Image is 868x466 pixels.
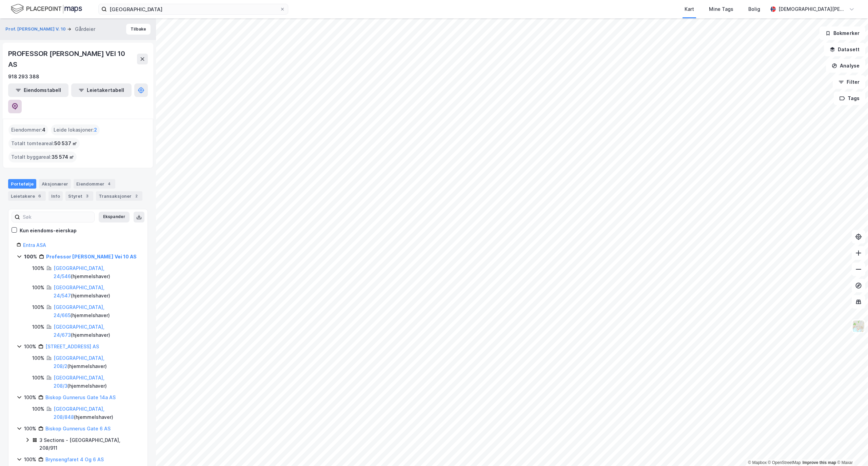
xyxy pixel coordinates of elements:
div: 100% [24,425,36,433]
div: ( hjemmelshaver ) [54,303,139,319]
div: Eiendommer [74,179,115,189]
div: 100% [32,323,44,331]
button: Datasett [824,43,865,56]
div: ( hjemmelshaver ) [54,405,139,421]
div: 100% [32,303,44,311]
div: 100% [32,374,44,382]
span: 35 574 ㎡ [52,153,74,161]
a: [GEOGRAPHIC_DATA], 24/547 [54,285,104,298]
a: Entra ASA [23,242,46,248]
div: Transaksjoner [96,191,142,201]
div: 3 Sections - [GEOGRAPHIC_DATA], 208/911 [39,436,139,452]
div: Kontrollprogram for chat [834,433,868,466]
div: Kun eiendoms-eierskap [20,227,77,235]
div: 2 [133,193,140,199]
div: Totalt tomteareal : [8,138,80,149]
a: [GEOGRAPHIC_DATA], 24/546 [54,265,104,279]
div: 100% [32,264,44,272]
div: ( hjemmelshaver ) [54,323,139,339]
a: Improve this map [803,460,836,465]
button: Prof. [PERSON_NAME] V. 10 [5,26,67,33]
div: 100% [32,284,44,292]
div: ( hjemmelshaver ) [54,354,139,370]
div: Portefølje [8,179,36,189]
a: [GEOGRAPHIC_DATA], 208/2 [54,355,104,369]
span: 50 537 ㎡ [54,139,77,148]
button: Filter [833,75,865,89]
a: Biskop Gunnerus Gate 14a AS [45,394,116,400]
span: 2 [94,126,97,134]
iframe: Chat Widget [834,433,868,466]
a: [GEOGRAPHIC_DATA], 24/665 [54,304,104,318]
button: Tags [834,92,865,105]
div: Bolig [748,5,760,13]
div: 6 [36,193,43,199]
div: Totalt byggareal : [8,152,77,162]
span: 4 [42,126,45,134]
div: 100% [32,354,44,362]
button: Analyse [826,59,865,73]
button: Leietakertabell [71,83,132,97]
div: ( hjemmelshaver ) [54,284,139,300]
div: 100% [32,405,44,413]
button: Eiendomstabell [8,83,68,97]
a: Professor [PERSON_NAME] Vei 10 AS [46,254,137,259]
img: logo.f888ab2527a4732fd821a326f86c7f29.svg [11,3,82,15]
div: Eiendommer : [8,124,48,135]
div: Kart [685,5,694,13]
div: Gårdeier [75,25,95,33]
img: Z [852,320,865,333]
div: Aksjonærer [39,179,71,189]
a: [GEOGRAPHIC_DATA], 208/3 [54,375,104,389]
div: ( hjemmelshaver ) [54,264,139,280]
div: 100% [24,393,36,402]
a: [STREET_ADDRESS] AS [45,344,99,349]
div: 918 293 388 [8,73,39,81]
div: 3 [84,193,91,199]
div: 100% [24,253,37,261]
a: OpenStreetMap [768,460,801,465]
div: Info [48,191,63,201]
div: Leide lokasjoner : [51,124,100,135]
div: 100% [24,455,36,464]
a: Brynsengfaret 4 Og 6 AS [45,457,104,462]
div: ( hjemmelshaver ) [54,374,139,390]
div: [DEMOGRAPHIC_DATA][PERSON_NAME] [778,5,846,13]
div: 100% [24,343,36,351]
div: Leietakere [8,191,46,201]
input: Søk på adresse, matrikkel, gårdeiere, leietakere eller personer [107,4,280,14]
button: Tilbake [126,24,151,35]
input: Søk [20,212,94,222]
button: Bokmerker [820,26,865,40]
div: 4 [106,180,113,187]
a: Biskop Gunnerus Gate 6 AS [45,426,111,431]
a: [GEOGRAPHIC_DATA], 24/673 [54,324,104,338]
div: Styret [65,191,93,201]
button: Ekspander [99,212,130,222]
div: Mine Tags [709,5,733,13]
a: [GEOGRAPHIC_DATA], 208/848 [54,406,104,420]
a: Mapbox [748,460,767,465]
div: PROFESSOR [PERSON_NAME] VEI 10 AS [8,48,137,70]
